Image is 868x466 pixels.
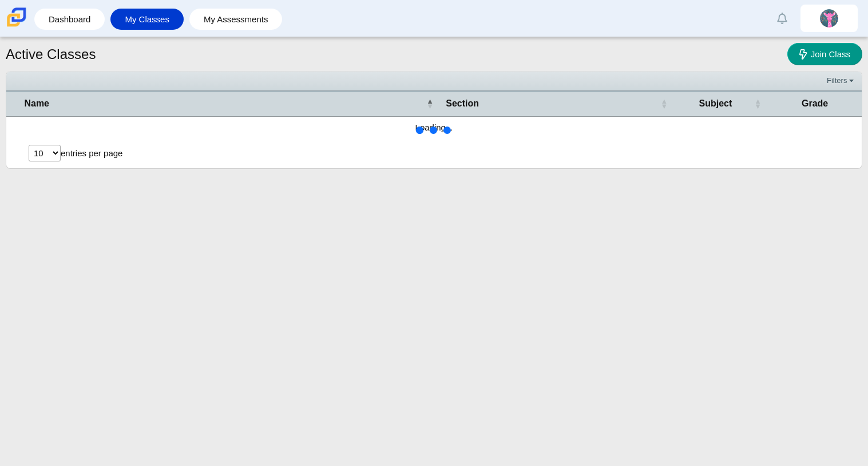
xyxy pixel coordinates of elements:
td: Loading... [6,117,862,138]
span: Subject : Activate to sort [754,92,761,116]
span: Grade [802,98,828,108]
span: Join Class [811,49,850,59]
a: My Assessments [195,9,277,30]
a: Dashboard [40,9,99,30]
span: Name : Activate to invert sorting [426,92,433,116]
a: Carmen School of Science & Technology [5,21,29,31]
span: Name [24,98,49,108]
a: nikki.neal.9MfL6P [800,5,858,32]
a: My Classes [116,9,178,30]
img: nikki.neal.9MfL6P [820,9,838,27]
span: Subject [699,98,732,108]
h1: Active Classes [6,45,96,64]
label: entries per page [61,148,122,158]
a: Alerts [770,6,795,31]
img: Carmen School of Science & Technology [5,5,29,29]
span: Section [446,98,479,108]
span: Section : Activate to sort [661,92,668,116]
a: Filters [824,75,859,86]
a: Join Class [787,43,862,65]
